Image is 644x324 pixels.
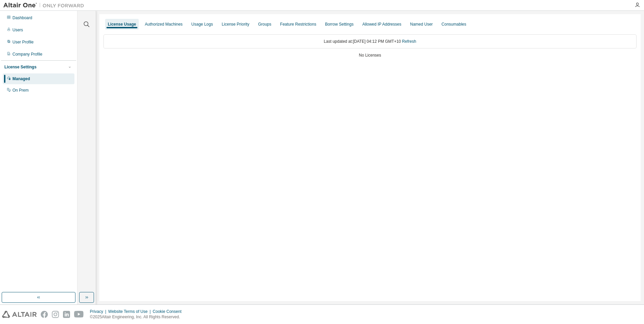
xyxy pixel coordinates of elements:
[74,311,84,318] img: youtube.svg
[2,311,37,318] img: altair_logo.svg
[12,39,34,45] div: User Profile
[63,311,70,318] img: linkedin.svg
[402,39,416,44] a: Refresh
[3,2,88,9] img: Altair One
[12,76,30,82] div: Managed
[12,27,23,33] div: Users
[362,22,401,27] div: Allowed IP Addresses
[41,311,48,318] img: facebook.svg
[103,53,637,58] div: No Licenses
[222,22,249,27] div: License Priority
[90,309,108,314] div: Privacy
[52,311,59,318] img: instagram.svg
[325,22,354,27] div: Borrow Settings
[145,22,183,27] div: Authorized Machines
[12,15,32,21] div: Dashboard
[258,22,271,27] div: Groups
[12,88,29,93] div: On Prem
[103,34,637,48] div: Last updated at: [DATE] 04:12 PM GMT+10
[12,52,42,57] div: Company Profile
[442,22,466,27] div: Consumables
[410,22,432,27] div: Named User
[90,314,186,320] p: © 2025 Altair Engineering, Inc. All Rights Reserved.
[191,22,213,27] div: Usage Logs
[4,64,36,70] div: License Settings
[108,309,153,314] div: Website Terms of Use
[108,22,136,27] div: License Usage
[280,22,316,27] div: Feature Restrictions
[153,309,185,314] div: Cookie Consent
